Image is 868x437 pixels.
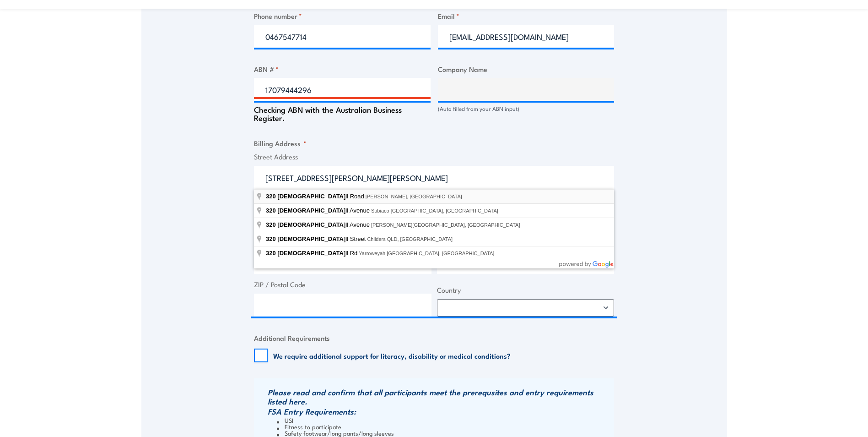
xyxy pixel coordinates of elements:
[277,430,612,436] li: Safety footwear/long pants/long sleeves
[277,193,345,200] span: [DEMOGRAPHIC_DATA]
[277,423,612,430] li: Fitness to participate
[266,207,276,214] span: 320
[277,221,345,228] span: [DEMOGRAPHIC_DATA]
[266,193,276,200] span: 320
[268,407,612,416] h3: FSA Entry Requirements:
[438,64,615,74] label: Company Name
[266,250,345,257] span: 320 [DEMOGRAPHIC_DATA]
[438,11,615,21] label: Email
[437,285,615,295] label: Country
[254,152,614,162] label: Street Address
[266,221,276,228] span: 320
[268,388,612,406] h3: Please read and confirm that all participants meet the prerequsites and entry requirements listed...
[277,207,345,214] span: [DEMOGRAPHIC_DATA]
[367,236,453,242] span: Childers QLD, [GEOGRAPHIC_DATA]
[438,104,615,113] div: (Auto filled from your ABN input)
[254,279,431,290] label: ZIP / Postal Code
[254,138,307,148] legend: Billing Address
[254,64,431,74] label: ABN #
[371,222,520,228] span: [PERSON_NAME][GEOGRAPHIC_DATA], [GEOGRAPHIC_DATA]
[254,101,431,122] div: Checking ABN with the Australian Business Register.
[366,194,462,199] span: [PERSON_NAME], [GEOGRAPHIC_DATA]
[254,11,431,21] label: Phone number
[277,417,612,423] li: USI
[371,208,498,213] span: Subiaco [GEOGRAPHIC_DATA], [GEOGRAPHIC_DATA]
[273,351,511,360] label: We require additional support for literacy, disability or medical conditions?
[266,221,371,228] span: ll Avenue
[266,193,366,200] span: ll Road
[254,333,330,343] legend: Additional Requirements
[266,207,371,214] span: ll Avenue
[359,251,494,256] span: Yarroweyah [GEOGRAPHIC_DATA], [GEOGRAPHIC_DATA]
[266,235,367,242] span: ll Street
[266,250,359,257] span: ll Rd
[254,166,614,189] input: Enter a location
[266,235,345,242] span: 320 [DEMOGRAPHIC_DATA]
